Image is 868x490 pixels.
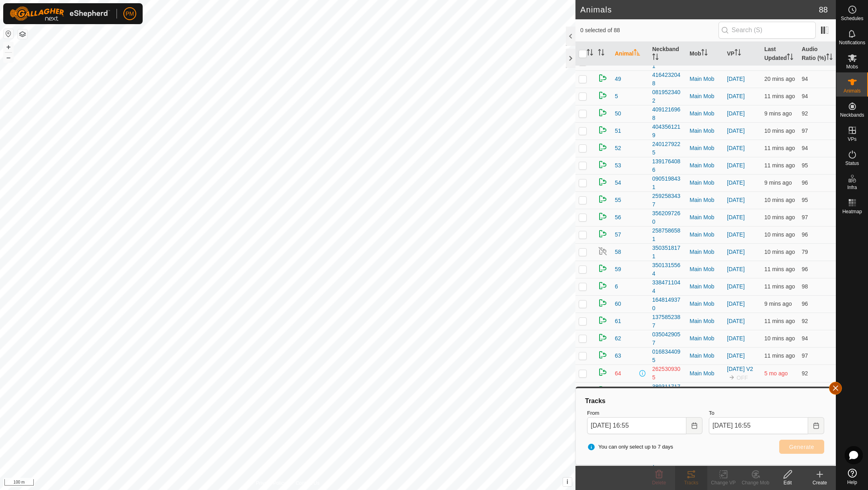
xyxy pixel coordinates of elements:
[727,110,745,117] a: [DATE]
[615,196,621,204] span: 55
[10,6,110,21] img: Gallagher Logo
[764,352,795,359] span: 23 Aug 2025, 4:45 pm
[701,50,708,57] p-sorticon: Activate to sort
[727,231,745,238] a: [DATE]
[802,283,808,290] span: 98
[709,409,824,417] label: To
[727,249,745,255] a: [DATE]
[798,42,836,66] th: Audio Ratio (%)
[652,261,683,278] div: 3501315564
[764,335,795,342] span: 23 Aug 2025, 4:45 pm
[652,480,666,486] span: Delete
[690,179,721,187] div: Main Mob
[737,375,748,381] span: OFF
[802,352,808,359] span: 97
[764,283,795,290] span: 23 Aug 2025, 4:45 pm
[802,266,808,272] span: 96
[802,318,808,324] span: 92
[598,315,608,325] img: returning on
[802,370,808,377] span: 92
[652,278,683,295] div: 3384711044
[802,145,808,151] span: 94
[615,352,621,360] span: 63
[727,128,745,134] a: [DATE]
[802,335,808,342] span: 94
[615,179,621,187] span: 54
[256,480,286,487] a: Privacy Policy
[764,162,795,169] span: 23 Aug 2025, 4:45 pm
[598,160,608,169] img: returning on
[727,197,745,203] a: [DATE]
[845,161,859,166] span: Status
[739,479,772,486] div: Change Mob
[764,301,792,307] span: 23 Aug 2025, 4:46 pm
[727,179,745,186] a: [DATE]
[690,92,721,101] div: Main Mob
[727,266,745,272] a: [DATE]
[615,369,621,378] span: 64
[615,282,618,291] span: 6
[652,175,683,191] div: 0905198431
[690,248,721,256] div: Main Mob
[727,93,745,99] a: [DATE]
[719,22,816,39] input: Search (S)
[690,352,721,360] div: Main Mob
[727,162,745,169] a: [DATE]
[802,162,808,169] span: 95
[690,213,721,222] div: Main Mob
[615,300,621,308] span: 60
[808,417,824,434] button: Choose Date
[724,42,761,66] th: VP
[764,128,795,134] span: 23 Aug 2025, 4:46 pm
[652,365,683,382] div: 2625309305
[612,42,649,66] th: Animal
[587,50,593,57] p-sorticon: Activate to sort
[761,42,798,66] th: Last Updated
[847,185,857,190] span: Infra
[615,248,621,256] span: 58
[727,145,745,151] a: [DATE]
[652,140,683,157] div: 2401279225
[598,385,608,395] img: returning on
[598,229,608,239] img: returning on
[764,93,795,99] span: 23 Aug 2025, 4:45 pm
[652,244,683,261] div: 3503518171
[787,55,793,61] p-sorticon: Activate to sort
[598,125,608,135] img: returning on
[598,177,608,187] img: returning on
[843,89,861,93] span: Animals
[615,144,621,152] span: 52
[652,383,683,399] div: 3893117171
[772,479,804,486] div: Edit
[764,370,788,377] span: 20 Mar 2025, 4:16 pm
[598,142,608,152] img: returning on
[842,209,862,214] span: Heatmap
[615,109,621,118] span: 50
[580,5,819,14] h2: Animals
[707,479,739,486] div: Change VP
[690,109,721,118] div: Main Mob
[802,214,808,220] span: 97
[802,93,808,99] span: 94
[615,334,621,343] span: 62
[652,123,683,140] div: 4043561219
[652,71,683,88] div: 4164232048
[587,443,673,451] span: You can only select up to 7 days
[649,42,686,66] th: Neckband
[802,249,808,255] span: 79
[727,214,745,220] a: [DATE]
[690,161,721,170] div: Main Mob
[615,231,621,239] span: 57
[615,92,618,101] span: 5
[690,265,721,274] div: Main Mob
[587,409,702,417] label: From
[615,127,621,135] span: 51
[652,313,683,330] div: 1375852387
[686,42,724,66] th: Mob
[727,366,753,372] a: [DATE] V2
[727,76,745,82] a: [DATE]
[4,53,13,62] button: –
[652,88,683,105] div: 0819523402
[804,479,836,486] div: Create
[802,197,808,203] span: 95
